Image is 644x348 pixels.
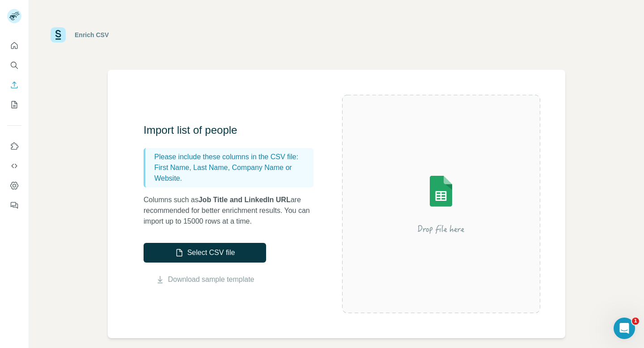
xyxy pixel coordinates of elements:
button: Use Surfe on LinkedIn [7,138,21,154]
button: Select CSV file [144,243,266,263]
button: Search [7,57,21,73]
button: Enrich CSV [7,77,21,93]
button: Dashboard [7,178,21,194]
h3: Import list of people [144,123,322,137]
img: Surfe Illustration - Drop file here or select below [360,150,521,258]
span: 1 [632,318,639,325]
button: Download sample template [144,274,266,285]
a: Download sample template [168,274,254,285]
button: Feedback [7,197,21,213]
img: Surfe Logo [51,27,66,42]
button: My lists [7,97,21,113]
button: Quick start [7,38,21,54]
span: Job Title and LinkedIn URL [199,196,291,204]
p: Columns such as are recommended for better enrichment results. You can import up to 15000 rows at... [144,195,322,227]
button: Use Surfe API [7,158,21,174]
div: Enrich CSV [75,30,109,39]
iframe: Intercom live chat [614,318,635,339]
p: Please include these columns in the CSV file: [154,152,310,162]
p: First Name, Last Name, Company Name or Website. [154,162,310,184]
